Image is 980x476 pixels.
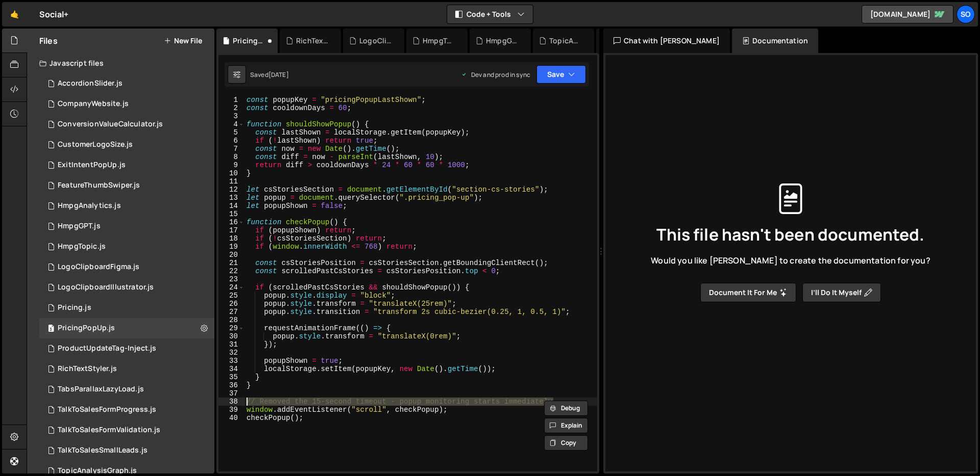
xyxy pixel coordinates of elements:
[296,36,329,46] div: RichTextStyler.js
[58,405,156,414] div: TalkToSalesFormProgress.js
[218,340,244,349] div: 31
[39,440,214,461] div: 15116/40948.js
[218,161,244,169] div: 9
[732,29,818,53] div: Documentation
[58,324,115,333] div: PricingPopUp.js
[218,169,244,177] div: 10
[218,226,244,234] div: 17
[58,120,163,129] div: ConversionValueCalculator.js
[39,35,58,46] h2: Files
[218,414,244,422] div: 40
[862,5,953,23] a: [DOMAIN_NAME]
[536,65,586,84] button: Save
[58,466,137,475] div: TopicAnalysisGraph.js
[58,303,91,312] div: Pricing.js
[218,324,244,332] div: 29
[39,135,214,155] div: 15116/40353.js
[218,365,244,373] div: 34
[39,236,214,257] div: 15116/41820.js
[218,251,244,259] div: 20
[58,99,129,109] div: CompanyWebsite.js
[48,325,54,333] span: 3
[218,234,244,243] div: 18
[164,37,202,45] button: New File
[58,242,106,251] div: HmpgTopic.js
[39,338,214,359] div: 15116/40695.js
[603,29,730,53] div: Chat with [PERSON_NAME]
[39,94,214,114] div: 15116/40349.js
[39,73,214,94] div: 15116/41115.js
[39,155,214,175] div: 15116/40766.js
[218,381,244,389] div: 36
[218,316,244,324] div: 28
[486,36,519,46] div: HmpgGPT.js
[218,373,244,381] div: 35
[218,259,244,267] div: 21
[250,70,289,79] div: Saved
[58,426,160,435] div: TalkToSalesFormValidation.js
[27,53,214,73] div: Javascript files
[544,401,588,416] button: Debug
[218,96,244,104] div: 1
[218,308,244,316] div: 27
[544,418,588,433] button: Explain
[802,283,881,302] button: I’ll do it myself
[233,36,265,46] div: PricingPopUp.js
[447,5,533,23] button: Code + Tools
[423,36,455,46] div: HmpgTopic.js
[544,435,588,451] button: Copy
[268,70,289,79] div: [DATE]
[58,364,117,374] div: RichTextStyler.js
[39,257,214,277] : 15116/40336.js
[218,300,244,308] div: 26
[218,357,244,365] div: 33
[39,277,214,298] div: 15116/42838.js
[39,175,214,196] div: 15116/40701.js
[218,398,244,406] div: 38
[39,298,214,318] div: 15116/40643.js
[549,36,582,46] div: TopicAnalysisGraph.js
[218,177,244,186] div: 11
[58,181,140,190] div: FeatureThumbSwiper.js
[218,292,244,300] div: 25
[58,161,126,170] div: ExitIntentPopUp.js
[218,112,244,120] div: 3
[218,120,244,128] div: 4
[218,137,244,145] div: 6
[359,36,392,46] div: LogoClipboardIllustrator.js
[58,201,121,210] div: HmpgAnalytics.js
[58,140,133,149] div: CustomerLogoSize.js
[218,349,244,357] div: 32
[218,332,244,340] div: 30
[218,202,244,210] div: 14
[58,344,156,353] div: ProductUpdateTag-Inject.js
[39,379,214,400] div: 15116/39536.js
[700,283,796,302] button: Document it for me
[58,222,101,231] div: HmpgGPT.js
[39,420,214,440] div: 15116/40952.js
[218,186,244,194] div: 12
[218,210,244,218] div: 15
[656,226,924,243] span: This file hasn't been documented.
[218,104,244,112] div: 2
[58,385,144,394] div: TabsParallaxLazyLoad.js
[218,243,244,251] div: 19
[58,79,122,88] div: AccordionSlider.js
[39,400,214,420] div: 15116/41316.js
[218,218,244,226] div: 16
[218,406,244,414] div: 39
[39,318,214,338] div: 15116/45407.js
[651,255,930,266] span: Would you like [PERSON_NAME] to create the documentation for you?
[39,8,68,20] div: Social+
[218,194,244,202] div: 13
[218,283,244,292] div: 24
[957,5,975,23] a: So
[39,196,214,216] div: 15116/40702.js
[218,275,244,283] div: 23
[218,153,244,161] div: 8
[39,114,214,135] div: 15116/40946.js
[2,2,27,27] a: 🤙
[39,216,214,236] div: 15116/41430.js
[218,389,244,398] div: 37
